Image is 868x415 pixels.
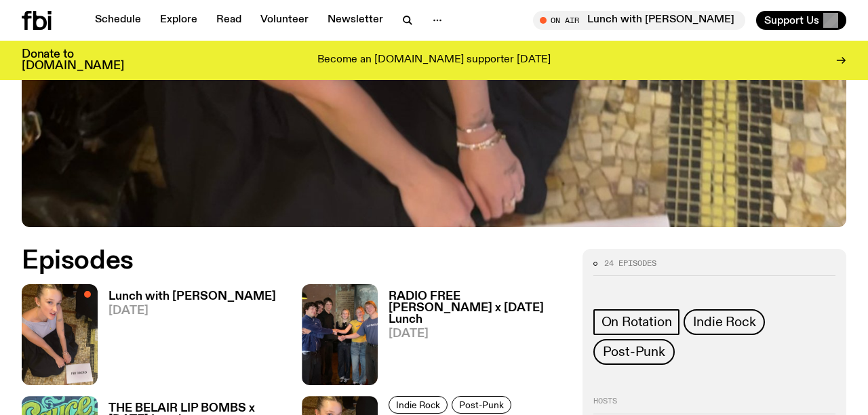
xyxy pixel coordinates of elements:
h3: Lunch with [PERSON_NAME] [108,291,276,302]
span: On Rotation [601,315,672,330]
span: Indie Rock [396,400,440,410]
h3: Donate to [DOMAIN_NAME] [22,49,124,72]
a: Explore [152,11,205,30]
span: Indie Rock [693,315,755,330]
a: Volunteer [252,11,317,30]
a: On Rotation [593,309,680,335]
button: On AirLunch with [PERSON_NAME] [533,11,745,30]
a: RADIO FREE [PERSON_NAME] x [DATE] Lunch[DATE] [378,291,566,385]
a: Post-Punk [593,339,675,365]
span: [DATE] [108,305,276,317]
img: RFA 4 SLC [302,284,378,385]
span: 24 episodes [604,260,656,267]
h2: Episodes [22,249,566,273]
span: Post-Punk [603,344,665,359]
a: Indie Rock [684,309,765,335]
p: Become an [DOMAIN_NAME] supporter [DATE] [317,54,551,66]
a: Indie Rock [389,396,448,414]
a: Post-Punk [452,396,511,414]
a: Newsletter [319,11,391,30]
a: Lunch with [PERSON_NAME][DATE] [98,291,276,385]
a: Schedule [87,11,149,30]
span: [DATE] [389,328,566,340]
h3: RADIO FREE [PERSON_NAME] x [DATE] Lunch [389,291,566,325]
button: Support Us [756,11,846,30]
a: Read [208,11,250,30]
h2: Hosts [593,397,835,414]
span: Support Us [764,14,819,26]
img: SLC lunch cover [22,284,98,385]
span: Post-Punk [459,400,504,410]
